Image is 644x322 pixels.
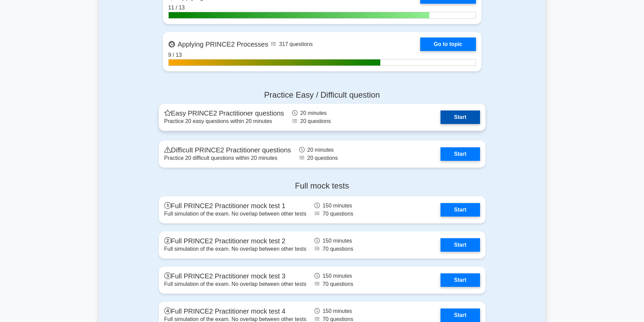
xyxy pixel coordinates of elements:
[440,308,480,322] a: Start
[440,238,480,252] a: Start
[440,110,480,124] a: Start
[420,38,476,51] a: Go to topic
[440,147,480,161] a: Start
[159,181,485,191] h4: Full mock tests
[440,273,480,287] a: Start
[159,90,485,100] h4: Practice Easy / Difficult question
[440,203,480,217] a: Start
